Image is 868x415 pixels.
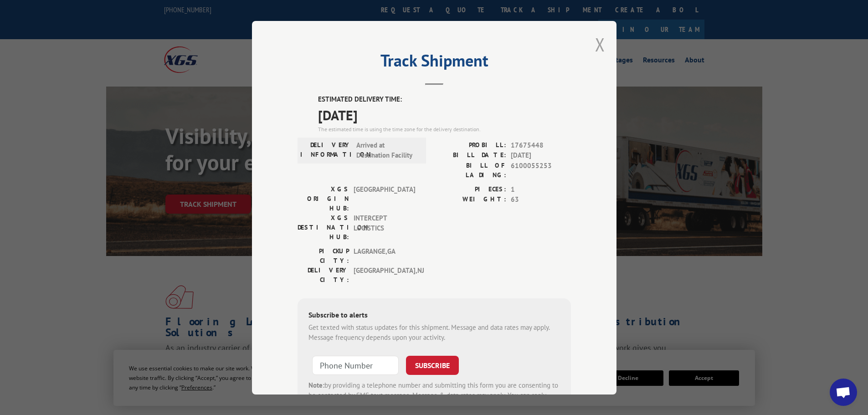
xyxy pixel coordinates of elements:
[300,140,352,160] label: DELIVERY INFORMATION:
[511,140,571,150] span: 17675448
[511,150,571,161] span: [DATE]
[434,140,506,150] label: PROBILL:
[312,355,399,374] input: Phone Number
[298,213,349,241] label: XGS DESTINATION HUB:
[318,104,571,125] span: [DATE]
[511,184,571,195] span: 1
[511,160,571,179] span: 6100055253
[354,184,415,213] span: [GEOGRAPHIC_DATA]
[308,309,560,322] div: Subscribe to alerts
[434,150,506,161] label: BILL DATE:
[298,54,571,72] h2: Track Shipment
[298,184,349,213] label: XGS ORIGIN HUB:
[434,195,506,205] label: WEIGHT:
[298,246,349,265] label: PICKUP CITY:
[434,160,506,179] label: BILL OF LADING:
[308,322,560,343] div: Get texted with status updates for this shipment. Message and data rates may apply. Message frequ...
[318,94,571,105] label: ESTIMATED DELIVERY TIME:
[830,379,857,406] div: Open chat
[406,355,459,374] button: SUBSCRIBE
[354,265,415,284] span: [GEOGRAPHIC_DATA] , NJ
[354,213,415,241] span: INTERCEPT LOGISTICS
[356,140,418,160] span: Arrived at Destination Facility
[434,184,506,195] label: PIECES:
[595,32,605,56] button: Close modal
[298,265,349,284] label: DELIVERY CITY:
[308,380,324,389] strong: Note:
[318,125,571,133] div: The estimated time is using the time zone for the delivery destination.
[511,195,571,205] span: 63
[354,246,415,265] span: LAGRANGE , GA
[308,380,560,411] div: by providing a telephone number and submitting this form you are consenting to be contacted by SM...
